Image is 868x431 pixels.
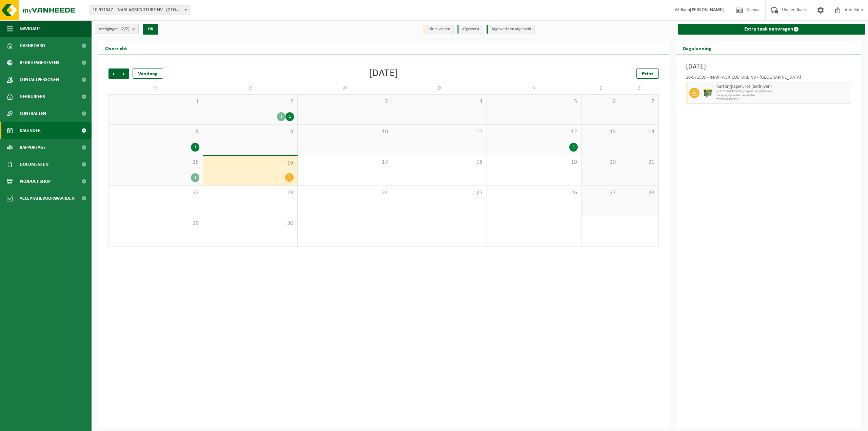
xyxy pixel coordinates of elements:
[277,112,285,121] div: 1
[20,156,48,173] span: Documenten
[20,173,51,190] span: Product Shop
[191,143,199,152] div: 1
[396,98,483,105] span: 4
[301,189,389,197] span: 24
[585,98,616,105] span: 6
[119,68,129,79] span: Volgende
[20,88,45,105] span: Gebruikers
[112,220,199,227] span: 29
[423,25,454,34] li: Uit te voeren
[108,68,119,79] span: Vorige
[703,88,713,98] img: WB-1100-HPE-GN-50
[457,25,483,34] li: Afgewerkt
[585,128,616,136] span: 13
[585,189,616,197] span: 27
[112,159,199,166] span: 15
[20,190,75,207] span: Acceptatievoorwaarden
[112,189,199,197] span: 22
[112,128,199,136] span: 8
[620,82,659,94] td: Z
[585,159,616,166] span: 20
[716,84,849,90] span: Karton/papier, los (bedrijven)
[716,98,849,102] span: T250001931323
[20,71,59,88] span: Contactpersonen
[490,159,578,166] span: 19
[206,128,294,136] span: 9
[490,98,578,105] span: 5
[716,90,849,94] span: WB-1100-HP karton/papier, los (bedrijven)
[487,25,535,34] li: Afgewerkt en afgemeld
[285,112,294,121] div: 1
[396,189,483,197] span: 25
[678,24,866,35] a: Extra taak aanvragen
[690,7,724,13] strong: [PERSON_NAME]
[676,41,718,55] h2: Dagplanning
[636,68,659,79] a: Print
[20,122,41,139] span: Kalender
[716,94,849,98] span: Lediging op vaste frequentie
[396,128,483,136] span: 11
[581,82,620,94] td: Z
[120,27,130,31] count: (2/2)
[301,98,389,105] span: 3
[624,98,655,105] span: 7
[490,189,578,197] span: 26
[298,82,392,94] td: W
[99,24,130,34] span: Vestigingen
[206,159,294,167] span: 16
[624,189,655,197] span: 28
[396,159,483,166] span: 18
[569,143,578,152] div: 1
[301,128,389,136] span: 10
[490,128,578,136] span: 12
[206,98,294,105] span: 2
[133,68,163,79] div: Vandaag
[90,5,189,15] span: 10-971547 - INARI AGRICULTURE NV - DEINZE
[108,82,203,94] td: M
[95,24,139,34] button: Vestigingen(2/2)
[686,62,851,72] h3: [DATE]
[143,24,158,35] button: OK
[206,189,294,197] span: 23
[20,105,46,122] span: Contracten
[686,75,851,82] div: 10-971599 - INARI AGRICULTURE NV - [GEOGRAPHIC_DATA]
[369,68,398,79] div: [DATE]
[301,159,389,166] span: 17
[20,54,59,71] span: Bedrijfsgegevens
[624,128,655,136] span: 14
[624,159,655,166] span: 21
[642,71,653,77] span: Print
[98,41,134,55] h2: Overzicht
[206,220,294,227] span: 30
[191,173,199,182] div: 1
[90,5,190,15] span: 10-971547 - INARI AGRICULTURE NV - DEINZE
[20,139,46,156] span: Rapportage
[20,20,41,37] span: Navigatie
[487,82,581,94] td: V
[392,82,487,94] td: D
[203,82,298,94] td: D
[112,98,199,105] span: 1
[20,37,45,54] span: Dashboard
